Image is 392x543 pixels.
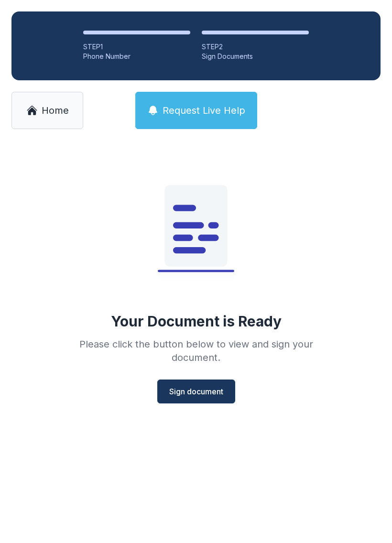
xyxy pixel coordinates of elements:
[202,42,309,52] div: STEP 2
[163,104,245,117] span: Request Live Help
[202,52,309,61] div: Sign Documents
[169,386,223,397] span: Sign document
[83,52,190,61] div: Phone Number
[83,42,190,52] div: STEP 1
[42,104,69,117] span: Home
[58,337,334,364] div: Please click the button below to view and sign your document.
[111,313,282,330] div: Your Document is Ready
